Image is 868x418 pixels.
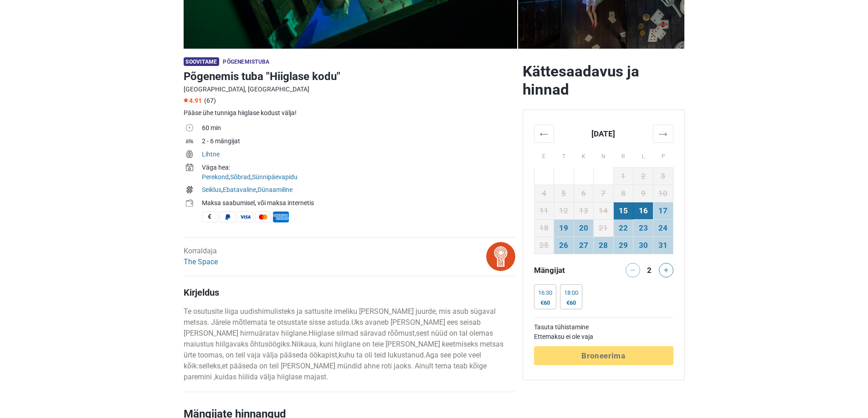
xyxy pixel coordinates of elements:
span: 4.91 [184,97,202,104]
div: Maksa saabumisel, või maksa internetis [202,198,515,208]
td: 14 [594,202,614,219]
td: 10 [653,185,673,202]
td: Ettemaksu ei ole vaja [534,332,673,342]
td: 26 [554,237,574,254]
h4: Kirjeldus [184,287,515,298]
div: 18:00 [564,289,578,297]
a: Sünnipäevapidu [252,173,298,181]
a: Lihtne [202,151,220,158]
td: 28 [594,237,614,254]
td: 1 [613,167,633,185]
span: Visa [237,212,253,222]
td: 24 [653,219,673,237]
span: Sularaha [202,212,218,222]
a: Dünaamiline [257,186,293,193]
td: 8 [613,185,633,202]
img: Star [184,98,188,102]
h1: Põgenemis tuba "Hiiglase kodu" [184,68,515,85]
th: E [534,142,554,167]
td: 5 [554,185,574,202]
th: K [574,142,594,167]
span: Põgenemistuba [223,59,269,65]
td: 30 [633,237,653,254]
td: 7 [594,185,614,202]
a: The Space [184,257,218,266]
a: Perekond [202,173,229,181]
td: 3 [653,167,673,185]
td: 31 [653,237,673,254]
h2: Kättesaadavus ja hinnad [523,62,685,99]
th: [DATE] [554,125,653,142]
th: N [594,142,614,167]
div: Pääse ühe tunniga hiiglase kodust välja! [184,108,515,118]
th: P [653,142,673,167]
div: €60 [564,299,578,307]
span: MasterCard [255,212,271,222]
td: , , [202,184,515,197]
td: 21 [594,219,614,237]
td: 2 - 6 mängijat [202,136,515,149]
td: 4 [534,185,554,202]
td: 6 [574,185,594,202]
a: Ebatavaline [223,186,256,193]
td: 15 [613,202,633,219]
td: 13 [574,202,594,219]
th: R [613,142,633,167]
div: €60 [538,299,552,307]
div: Väga hea: [202,163,515,172]
div: 2 [644,263,655,276]
a: Sõbrad [230,173,251,181]
td: 17 [653,202,673,219]
a: Seiklus [202,186,221,193]
td: 16 [633,202,653,219]
span: (67) [204,97,216,104]
div: Mängijat [530,263,604,277]
p: Te osutusite liiga uudishimulisteks ja sattusite imeliku [PERSON_NAME] juurde, mis asub sügaval m... [184,306,515,383]
td: 2 [633,167,653,185]
td: 11 [534,202,554,219]
td: 23 [633,219,653,237]
td: Tasuta tühistamine [534,322,673,332]
td: 19 [554,219,574,237]
th: → [653,125,673,142]
td: 9 [633,185,653,202]
div: [GEOGRAPHIC_DATA], [GEOGRAPHIC_DATA] [184,85,515,94]
td: 60 min [202,122,515,136]
div: 16:30 [538,289,552,297]
td: 20 [574,219,594,237]
th: L [633,142,653,167]
td: 25 [534,237,554,254]
td: 27 [574,237,594,254]
td: 29 [613,237,633,254]
span: PayPal [220,212,236,222]
img: bitmap.png [486,242,515,271]
span: Soovitame [184,57,220,66]
th: T [554,142,574,167]
td: 12 [554,202,574,219]
td: 22 [613,219,633,237]
td: 18 [534,219,554,237]
td: , , [202,162,515,184]
th: ← [534,125,554,142]
div: Korraldaja [184,246,218,267]
span: American Express [273,212,289,222]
